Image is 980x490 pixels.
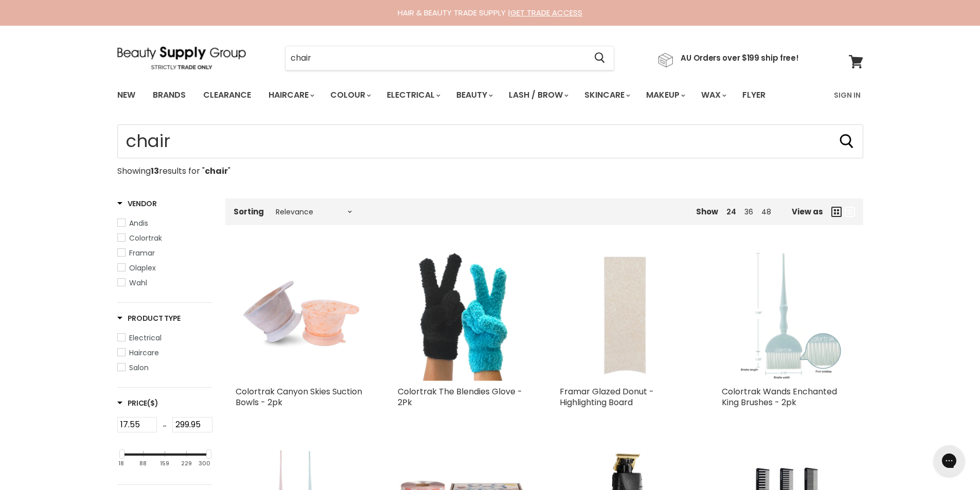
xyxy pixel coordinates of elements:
input: Search [117,124,863,158]
img: Framar Glazed Donut - Highlighting Board [560,250,691,381]
p: Showing results for " " [117,167,863,176]
a: Electrical [379,84,447,106]
a: Electrical [117,332,212,343]
div: 18 [118,460,124,467]
span: Colortrak [129,233,162,243]
span: Haircare [129,348,159,358]
button: Search [586,46,614,70]
h3: Product Type [117,313,181,323]
input: Min Price [117,417,157,432]
a: Olaplex [117,262,212,274]
div: 88 [139,460,147,467]
iframe: Gorgias live chat messenger [929,442,970,480]
a: Framar [117,247,212,259]
a: Lash / Brow [501,84,575,106]
a: Flyer [735,84,773,106]
button: Search [839,133,855,150]
span: Salon [129,362,149,373]
div: - [157,417,172,435]
span: Framar [129,248,155,258]
a: Haircare [261,84,320,106]
label: Sorting [234,207,264,216]
span: Olaplex [129,263,156,273]
a: 48 [761,207,771,217]
a: 24 [726,207,736,217]
a: Beauty [449,84,499,106]
div: 229 [181,460,192,467]
strong: 13 [151,165,159,177]
a: Skincare [577,84,636,106]
a: Colortrak The Blendies Glove - 2Pk [398,386,522,408]
ul: Main menu [110,80,800,110]
span: ($) [147,398,158,408]
a: GET TRADE ACCESS [510,7,582,18]
a: Brands [145,84,193,106]
input: Max Price [172,417,212,432]
div: HAIR & BEAUTY TRADE SUPPLY | [104,8,876,18]
div: 159 [160,460,169,467]
a: Colortrak Canyon Skies Suction Bowls - 2pk [236,386,362,408]
a: New [110,84,143,106]
img: Colortrak The Blendies Glove - 2Pk [398,250,529,381]
nav: Main [104,80,876,110]
a: Wax [693,84,733,106]
a: Framar Glazed Donut - Highlighting Board [560,386,654,408]
span: Price [117,398,158,408]
a: 36 [744,207,753,217]
input: Search [286,46,586,70]
strong: chair [205,165,228,177]
span: Electrical [129,333,162,343]
form: Product [117,124,863,158]
form: Product [285,46,614,70]
a: Colortrak Wands Enchanted King Brushes - 2pk [722,386,837,408]
img: Colortrak Wands Enchanted King Brushes - 2pk [722,250,853,381]
a: Colortrak [117,232,212,244]
span: Wahl [129,278,147,288]
span: View as [792,207,823,216]
a: Salon [117,362,212,373]
div: 300 [199,460,210,467]
a: Colour [323,84,377,106]
a: Clearance [195,84,259,106]
img: Colortrak Canyon Skies Suction Bowls - 2pk [236,250,367,381]
a: Haircare [117,347,212,358]
a: Wahl [117,277,212,288]
h3: Vendor [117,198,157,209]
span: Andis [129,218,148,228]
a: Makeup [638,84,691,106]
a: Sign In [828,84,867,106]
span: Show [696,206,718,217]
h3: Price($) [117,398,158,408]
a: Andis [117,217,212,229]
